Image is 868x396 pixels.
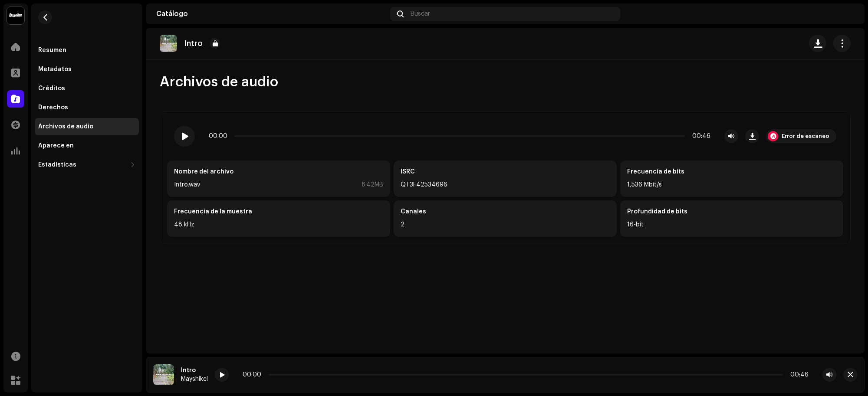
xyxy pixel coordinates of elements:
re-m-nav-item: Créditos [35,80,139,97]
img: b2590a90-de89-44a4-95b7-ce963566eb8b [840,7,854,21]
div: Archivos de audio [38,123,93,130]
re-m-nav-item: Aparece en [35,137,139,154]
div: Resumen [38,47,66,54]
div: 16-bit [627,219,836,230]
div: Canales [401,207,610,216]
re-m-nav-item: Derechos [35,99,139,116]
div: Aparece en [38,142,74,149]
div: 2 [401,219,610,230]
re-m-nav-item: Metadatos [35,61,139,78]
div: Estadísticas [38,161,76,168]
div: Nombre del archivo [174,167,383,176]
re-m-nav-item: Archivos de audio [35,118,139,135]
div: 8.42MB [362,180,383,190]
div: Metadatos [38,66,72,73]
div: Catálogo [156,10,387,17]
img: 10370c6a-d0e2-4592-b8a2-38f444b0ca44 [7,7,24,24]
div: Profundidad de bits [627,207,836,216]
div: 00:00 [243,371,265,378]
re-m-nav-item: Resumen [35,42,139,59]
div: Mayshikel [181,376,208,383]
div: Frecuencia de bits [627,167,836,176]
div: Derechos [38,104,68,111]
div: Créditos [38,85,65,92]
img: b03a21b9-a5b6-4bb4-85b1-af00551b13e1 [160,35,177,52]
re-m-nav-dropdown: Estadísticas [35,156,139,173]
div: QT3F42534696 [401,180,610,190]
div: ISRC [401,167,610,176]
div: 00:00 [209,133,231,140]
div: Error de escaneo [782,133,829,140]
div: Frecuencia de la muestra [174,207,383,216]
div: Intro [181,367,208,374]
div: 1,536 Mbit/s [627,180,836,190]
span: Archivos de audio [160,73,278,91]
div: Intro.wav [174,180,200,190]
div: 48 kHz [174,219,383,230]
img: b03a21b9-a5b6-4bb4-85b1-af00551b13e1 [153,364,174,385]
div: 00:46 [786,371,809,378]
p: Intro [184,39,203,48]
span: Buscar [411,10,430,17]
div: 00:46 [688,133,710,140]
